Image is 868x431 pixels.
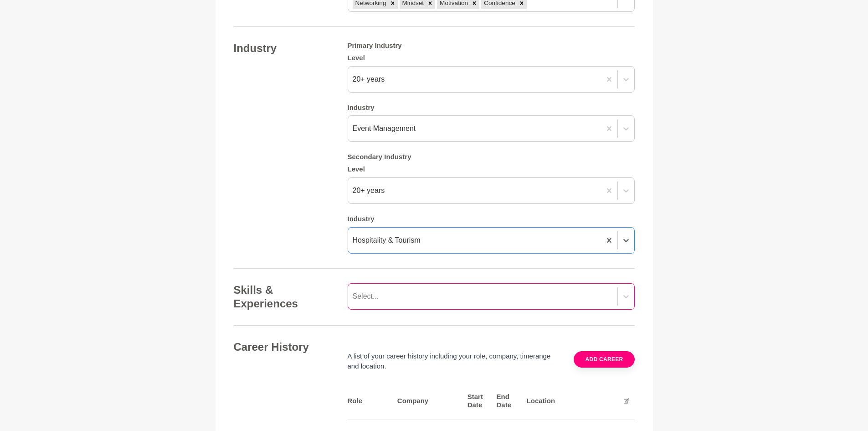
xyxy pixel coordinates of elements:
[467,393,491,410] h5: Start Date
[353,123,416,134] div: Event Management
[353,291,379,302] div: Select...
[353,185,385,196] div: 20+ years
[353,235,421,246] div: Hospitality & Tourism
[348,54,635,62] h5: Level
[348,351,563,372] p: A list of your career history including your role, company, timerange and location.
[348,104,635,112] h5: Industry
[348,165,635,174] h5: Level
[574,351,634,368] button: Add career
[234,340,329,354] h4: Career History
[527,397,611,405] h5: Location
[234,42,329,55] h4: Industry
[496,393,521,410] h5: End Date
[353,74,385,85] div: 20+ years
[348,42,635,50] h5: Primary Industry
[348,153,635,161] h5: Secondary Industry
[397,397,462,405] h5: Company
[348,397,392,405] h5: Role
[234,283,329,311] h4: Skills & Experiences
[348,215,635,223] h5: Industry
